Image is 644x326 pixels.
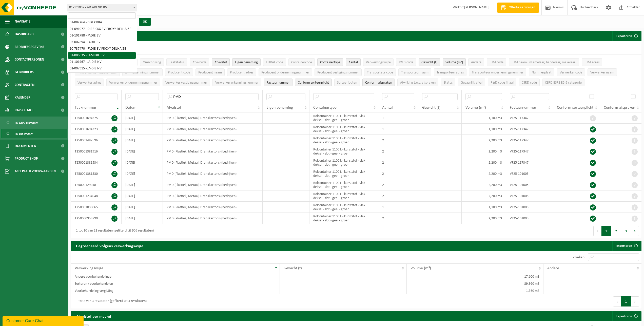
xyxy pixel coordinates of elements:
[506,202,553,213] td: VF25-101005
[309,135,378,146] td: Rolcontainer 1100 L - kunststof - vlak deksel - slot - geel - groen
[397,79,438,86] button: Afwijking t.o.v. afsprakenAfwijking t.o.v. afspraken: Activate to sort
[378,168,418,179] td: 2
[378,190,418,202] td: 2
[506,112,553,124] td: VF25-117347
[75,106,96,110] span: Taaknummer
[317,58,343,66] button: ContainertypeContainertype: Activate to sort
[367,71,393,74] span: Transporteur code
[462,157,506,168] td: 2,200 m3
[122,135,163,146] td: [DATE]
[320,61,340,64] span: Containertype
[192,61,206,64] span: Afvalcode
[472,71,523,74] span: Transporteur ondernemingsnummer
[68,59,136,65] li: 01-101967 - JA-DIE NV
[593,226,601,236] button: Previous
[365,81,392,85] span: Conform afspraken
[71,190,122,202] td: T250001234048
[471,61,481,64] span: Andere
[621,226,631,236] button: 3
[68,65,136,72] li: 02-007915 - JA-DIE NV
[462,213,506,224] td: 2,200 m3
[15,165,56,178] span: Acceptatievoorwaarden
[488,79,516,86] button: R&D code finaalR&amp;D code finaal: Activate to sort
[309,202,378,213] td: Rolcontainer 1100 L - kunststof - vlak deksel - slot - geel - groen
[557,68,585,76] button: Verwerker codeVerwerker code: Activate to sort
[363,58,394,66] button: VerwerkingswijzeVerwerkingswijze: Activate to sort
[143,61,161,64] span: Omschrijving
[458,79,485,86] button: Gevaarlijk afval : Activate to sort
[612,241,641,251] a: Exporteren
[542,79,584,86] button: CSRD ESRS E5-5 categorieCSRD ESRS E5-5 categorie: Activate to sort
[509,58,579,66] button: IHM naam (inzamelaar, handelaar, makelaar)IHM naam (inzamelaar, handelaar, makelaar): Activate to...
[67,4,137,11] span: 01-091097 - AD AREND BV
[266,106,293,110] span: Eigen benaming
[77,81,101,85] span: Verwerker adres
[378,112,418,124] td: 1
[68,26,136,32] li: 01-091077 - DIERICKX BV-PROXY DELHAIZE
[295,79,332,86] button: Conform sorteerplicht : Activate to sort
[122,168,163,179] td: [DATE]
[434,68,466,76] button: Transporteur adresTransporteur adres: Activate to sort
[378,202,418,213] td: 1
[232,58,261,66] button: Eigen benamingEigen benaming: Activate to sort
[165,68,193,76] button: Producent codeProducent code: Activate to sort
[122,146,163,157] td: [DATE]
[378,135,418,146] td: 2
[407,280,544,287] td: 89,960 m3
[71,241,148,251] h2: Gegroepeerd volgens verwerkingswijze
[15,53,44,66] span: Contactpersonen
[631,296,639,306] button: Next
[557,106,593,110] span: Conform sorteerplicht
[298,81,329,85] span: Conform sorteerplicht
[315,68,362,76] button: Producent vestigingsnummerProducent vestigingsnummer: Activate to sort
[163,112,262,124] td: PMD (Plastiek, Metaal, Drankkartons) (bedrijven)
[71,213,122,224] td: T250000958790
[522,81,537,85] span: CSRD code
[163,135,262,146] td: PMD (Plastiek, Metaal, Drankkartons) (bedrijven)
[68,19,136,26] li: 01-082264 - DDL CVBA
[106,79,160,86] button: Verwerker ondernemingsnummerVerwerker ondernemingsnummer: Activate to sort
[15,152,38,165] span: Product Shop
[15,41,44,53] span: Bedrijfsgegevens
[491,81,514,85] span: R&D code finaal
[378,157,418,168] td: 2
[398,68,431,76] button: Transporteur naamTransporteur naam: Activate to sort
[547,266,559,270] span: Andere
[465,106,486,110] span: Volume (m³)
[122,202,163,213] td: [DATE]
[560,71,582,74] span: Verwerker code
[73,226,154,236] div: 1 tot 10 van 22 resultaten (gefilterd uit 905 resultaten)
[309,157,378,168] td: Rolcontainer 1100 L - kunststof - vlak deksel - slot - geel - groen
[214,61,227,64] span: Afvalstof
[15,129,33,139] span: In lijstvorm
[348,61,358,64] span: Aantal
[167,106,181,110] span: Afvalstof
[122,124,163,135] td: [DATE]
[334,79,360,86] button: SorteerfoutenSorteerfouten: Activate to sort
[462,146,506,157] td: 2,200 m3
[506,213,553,224] td: VF25-101005
[230,71,253,74] span: Producent adres
[122,213,163,224] td: [DATE]
[71,273,280,280] td: Andere voorbehandelingen
[462,168,506,179] td: 2,200 m3
[163,179,262,190] td: PMD (Plastiek, Metaal, Drankkartons) (bedrijven)
[259,68,312,76] button: Producent ondernemingsnummerProducent ondernemingsnummer: Activate to sort
[313,106,337,110] span: Containertype
[109,81,157,85] span: Verwerker ondernemingsnummer
[15,66,34,79] span: Gebruikers
[601,226,611,236] button: 1
[163,124,262,135] td: PMD (Plastiek, Metaal, Drankkartons) (bedrijven)
[15,28,34,41] span: Dashboard
[68,46,136,52] li: 10-737470 - FADIE BV-PROXY DELHAIZE
[506,190,553,202] td: VF25-101005
[163,79,210,86] button: Verwerker vestigingsnummerVerwerker vestigingsnummer: Activate to sort
[264,79,292,86] button: FactuurnummerFactuurnummer: Activate to sort
[163,213,262,224] td: PMD (Plastiek, Metaal, Drankkartons) (bedrijven)
[378,124,418,135] td: 1
[497,3,539,13] a: Offerte aanvragen
[15,140,36,152] span: Documenten
[15,15,30,28] span: Navigatie
[235,61,258,64] span: Eigen benaming
[309,168,378,179] td: Rolcontainer 1100 L - kunststof - vlak deksel - slot - geel - groen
